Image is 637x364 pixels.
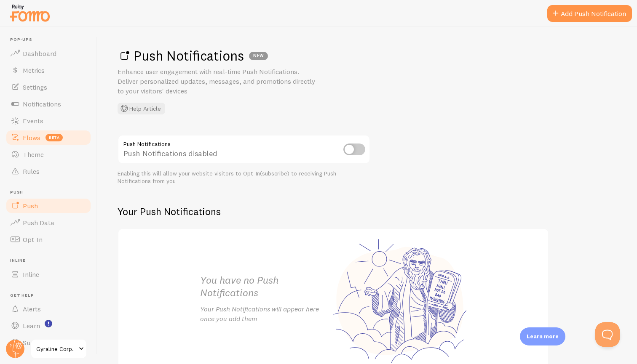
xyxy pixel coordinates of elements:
[23,305,41,313] span: Alerts
[23,218,54,227] span: Push Data
[5,45,92,62] a: Dashboard
[520,327,565,345] div: Learn more
[23,270,39,279] span: Inline
[5,129,92,146] a: Flows beta
[118,67,320,96] p: Enhance user engagement with real-time Push Notifications. Deliver personalized updates, messages...
[5,300,92,317] a: Alerts
[5,231,92,248] a: Opt-In
[45,320,52,327] svg: <p>Watch New Feature Tutorials!</p>
[10,293,92,298] span: Get Help
[5,112,92,129] a: Events
[23,150,44,159] span: Theme
[45,134,63,141] span: beta
[5,334,92,351] a: Support
[118,47,617,64] h1: Push Notifications
[118,135,370,165] div: Push Notifications disabled
[5,96,92,112] a: Notifications
[9,2,51,24] img: fomo-relay-logo-orange.svg
[5,197,92,214] a: Push
[5,317,92,334] a: Learn
[5,79,92,96] a: Settings
[23,49,56,58] span: Dashboard
[23,117,43,125] span: Events
[10,37,92,43] span: Pop-ups
[527,332,559,340] p: Learn more
[200,274,333,300] h2: You have no Push Notifications
[23,167,40,175] span: Rules
[118,170,370,185] div: Enabling this will allow your website visitors to Opt-In(subscribe) to receiving Push Notificatio...
[23,235,43,244] span: Opt-In
[30,339,87,359] a: Gyraline Corp.
[118,205,549,218] h2: Your Push Notifications
[249,52,268,60] div: NEW
[118,103,165,114] button: Help Article
[10,190,92,195] span: Push
[23,338,48,347] span: Support
[23,321,40,330] span: Learn
[23,100,61,108] span: Notifications
[5,214,92,231] a: Push Data
[36,344,76,354] span: Gyraline Corp.
[5,146,92,163] a: Theme
[23,66,45,74] span: Metrics
[23,133,40,142] span: Flows
[23,202,38,210] span: Push
[5,62,92,79] a: Metrics
[10,258,92,263] span: Inline
[200,304,333,324] p: Your Push Notifications will appear here once you add them
[595,322,620,347] iframe: Help Scout Beacon - Open
[23,83,47,91] span: Settings
[5,266,92,283] a: Inline
[5,163,92,180] a: Rules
